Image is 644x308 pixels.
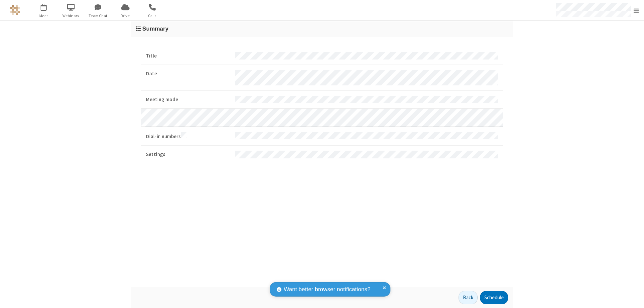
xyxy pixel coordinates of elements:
button: Back [459,291,478,304]
strong: Settings [146,151,230,158]
span: Drive [113,13,138,19]
span: Summary [142,25,168,32]
strong: Date [146,70,230,78]
iframe: Chat [627,291,639,303]
span: Calls [140,13,165,19]
button: Schedule [480,291,508,304]
span: Webinars [58,13,84,19]
strong: Dial-in numbers [146,132,230,141]
strong: Meeting mode [146,96,230,104]
img: QA Selenium DO NOT DELETE OR CHANGE [10,5,20,15]
strong: Title [146,52,230,60]
span: Team Chat [86,13,111,19]
span: Meet [31,13,56,19]
span: Want better browser notifications? [284,285,370,294]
